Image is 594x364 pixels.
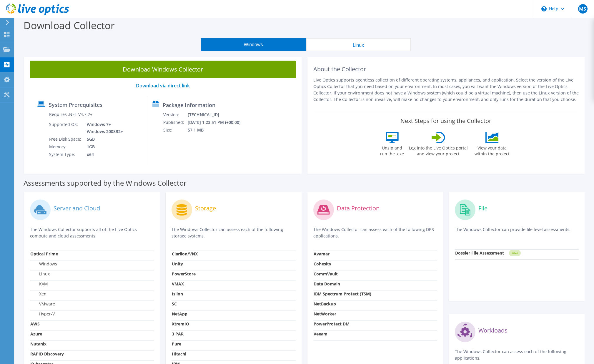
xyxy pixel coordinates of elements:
h2: About the Collector [313,66,579,73]
strong: Pure [172,341,181,347]
label: System Prerequisites [49,102,102,108]
strong: XtremIO [172,321,189,327]
td: Windows 7+ Windows 2008R2+ [82,121,124,135]
label: Workloads [478,328,508,333]
strong: NetApp [172,311,187,317]
button: Windows [201,38,306,51]
strong: Unity [172,261,183,267]
td: Published: [163,119,187,126]
strong: Avamar [314,251,330,257]
button: Linux [306,38,411,51]
label: Linux [30,271,50,277]
label: Download Collector [24,19,115,32]
strong: Clariion/VNX [172,251,198,257]
td: [TECHNICAL_ID] [187,111,248,119]
td: 57.1 MB [187,126,248,134]
strong: Cohesity [314,261,331,267]
label: Package Information [163,102,215,108]
td: 1GB [82,143,124,151]
strong: PowerStore [172,271,196,277]
strong: VMAX [172,281,184,287]
label: Requires .NET V4.7.2+ [49,112,92,117]
td: Supported OS: [49,121,82,135]
td: System Type: [49,151,82,158]
strong: Dossier File Assessment [455,250,504,256]
p: The Windows Collector can assess each of the following DPS applications. [313,226,437,239]
strong: Veeam [314,331,327,337]
strong: CommVault [314,271,338,277]
strong: Nutanix [30,341,46,347]
label: Log into the Live Optics portal and view your project [409,143,468,157]
label: KVM [30,281,48,287]
strong: NetBackup [314,301,336,307]
label: Next Steps for using the Collector [400,117,491,124]
span: MS [578,4,588,14]
td: Size: [163,126,187,134]
td: 5GB [82,135,124,143]
td: [DATE] 1:23:51 PM (+00:00) [187,119,248,126]
label: Unzip and run the .exe [379,143,406,157]
label: Assessments supported by the Windows Collector [24,180,187,186]
p: The Windows Collector can assess each of the following applications. [455,348,579,361]
td: Memory: [49,143,82,151]
p: The Windows Collector can assess each of the following storage systems. [172,226,295,239]
label: Xen [30,291,46,297]
strong: 3 PAR [172,331,184,337]
p: The Windows Collector supports all of the Live Optics compute and cloud assessments. [30,226,154,239]
strong: AWS [30,321,40,327]
strong: PowerProtect DM [314,321,350,327]
p: Live Optics supports agentless collection of different operating systems, appliances, and applica... [313,77,579,103]
strong: NetWorker [314,311,336,317]
strong: Data Domain [314,281,340,287]
a: Download Windows Collector [30,61,296,78]
strong: Azure [30,331,42,337]
svg: \n [541,6,547,11]
strong: RAPID Discovery [30,351,64,357]
label: File [478,205,487,211]
label: Storage [195,205,216,211]
a: Download via direct link [136,82,190,89]
label: Data Protection [337,205,380,211]
strong: Hitachi [172,351,186,357]
tspan: NEW! [512,252,518,255]
td: Version: [163,111,187,119]
label: View your data within the project [471,143,513,157]
td: x64 [82,151,124,158]
label: Windows [30,261,57,267]
strong: Isilon [172,291,183,297]
td: Free Disk Space: [49,135,82,143]
strong: Optical Prime [30,251,58,257]
label: VMware [30,301,55,307]
p: The Windows Collector can provide file level assessments. [455,226,579,238]
strong: SC [172,301,177,307]
label: Server and Cloud [54,205,100,211]
strong: IBM Spectrum Protect (TSM) [314,291,371,297]
label: Hyper-V [30,311,55,317]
